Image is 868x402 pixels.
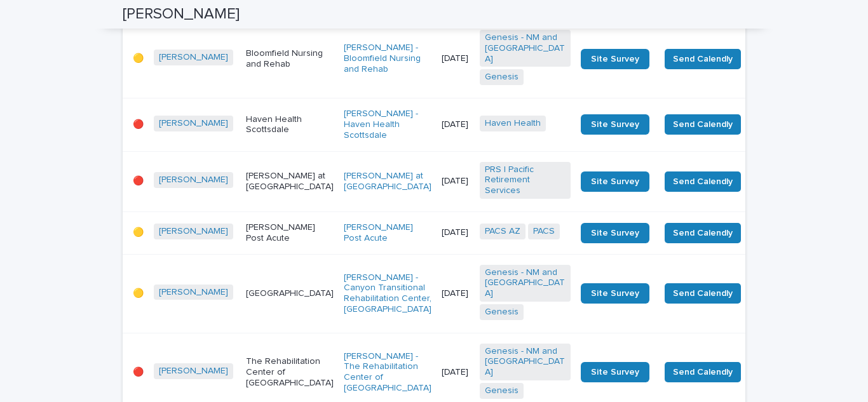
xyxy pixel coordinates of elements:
button: Send Calendly [665,49,741,69]
a: Genesis [485,385,519,396]
a: Site Survey [581,49,649,69]
a: Site Survey [581,362,649,382]
p: [DATE] [442,119,470,130]
a: [PERSON_NAME] [159,52,228,63]
p: 🟡 [133,53,144,64]
span: Site Survey [591,55,639,64]
p: 🟡 [133,227,144,238]
button: Send Calendly [665,171,741,192]
a: Haven Health [485,118,541,129]
span: Site Survey [591,177,639,186]
a: [PERSON_NAME] - Haven Health Scottsdale [344,109,431,140]
button: Send Calendly [665,362,741,382]
tr: 🔴[PERSON_NAME] Haven Health Scottsdale[PERSON_NAME] - Haven Health Scottsdale [DATE]Haven Health ... [123,98,836,151]
a: Site Survey [581,223,649,243]
a: PRS | Pacific Retirement Services [485,164,566,196]
h2: [PERSON_NAME] [123,5,240,23]
p: Bloomfield Nursing and Rehab [246,48,334,70]
a: [PERSON_NAME] Post Acute [344,222,431,244]
a: [PERSON_NAME] - Bloomfield Nursing and Rehab [344,43,431,74]
a: [PERSON_NAME] [159,118,228,129]
a: Genesis - NM and [GEOGRAPHIC_DATA] [485,32,566,64]
p: 🔴 [133,119,144,130]
p: [DATE] [442,227,470,238]
span: Site Survey [591,289,639,298]
a: Genesis - NM and [GEOGRAPHIC_DATA] [485,346,566,378]
span: Send Calendly [673,366,733,379]
a: [PERSON_NAME] [159,366,228,377]
p: [PERSON_NAME] Post Acute [246,222,334,244]
a: [PERSON_NAME] [159,287,228,298]
a: PACS [533,226,555,237]
a: Genesis [485,307,519,318]
p: [DATE] [442,288,470,299]
span: Site Survey [591,229,639,238]
p: 🔴 [133,367,144,378]
p: 🟡 [133,288,144,299]
a: [PERSON_NAME] - Canyon Transitional Rehabilitation Center, [GEOGRAPHIC_DATA] [344,272,431,315]
tr: 🟡[PERSON_NAME] Bloomfield Nursing and Rehab[PERSON_NAME] - Bloomfield Nursing and Rehab [DATE]Gen... [123,19,836,98]
p: 🔴 [133,176,144,187]
p: [DATE] [442,53,470,64]
button: Send Calendly [665,223,741,243]
span: Site Survey [591,120,639,129]
span: Send Calendly [673,118,733,131]
button: Send Calendly [665,114,741,135]
button: Send Calendly [665,283,741,304]
a: Site Survey [581,114,649,135]
tr: 🟡[PERSON_NAME] [PERSON_NAME] Post Acute[PERSON_NAME] Post Acute [DATE]PACS AZ PACS Site SurveySen... [123,211,836,254]
a: [PERSON_NAME] at [GEOGRAPHIC_DATA] [344,171,431,192]
a: Genesis [485,72,519,83]
a: Site Survey [581,283,649,304]
a: [PERSON_NAME] - The Rehabilitation Center of [GEOGRAPHIC_DATA] [344,351,431,394]
a: Genesis - NM and [GEOGRAPHIC_DATA] [485,267,566,299]
a: [PERSON_NAME] [159,226,228,237]
tr: 🟡[PERSON_NAME] [GEOGRAPHIC_DATA][PERSON_NAME] - Canyon Transitional Rehabilitation Center, [GEOGR... [123,254,836,333]
span: Send Calendly [673,175,733,188]
tr: 🔴[PERSON_NAME] [PERSON_NAME] at [GEOGRAPHIC_DATA][PERSON_NAME] at [GEOGRAPHIC_DATA] [DATE]PRS | P... [123,151,836,211]
a: Site Survey [581,171,649,192]
p: Haven Health Scottsdale [246,114,334,136]
span: Send Calendly [673,227,733,239]
span: Send Calendly [673,53,733,65]
p: [PERSON_NAME] at [GEOGRAPHIC_DATA] [246,171,334,192]
a: [PERSON_NAME] [159,175,228,185]
a: PACS AZ [485,226,520,237]
p: [GEOGRAPHIC_DATA] [246,288,334,299]
span: Site Survey [591,368,639,377]
p: [DATE] [442,367,470,378]
p: The Rehabilitation Center of [GEOGRAPHIC_DATA] [246,356,334,388]
span: Send Calendly [673,287,733,300]
p: [DATE] [442,176,470,187]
